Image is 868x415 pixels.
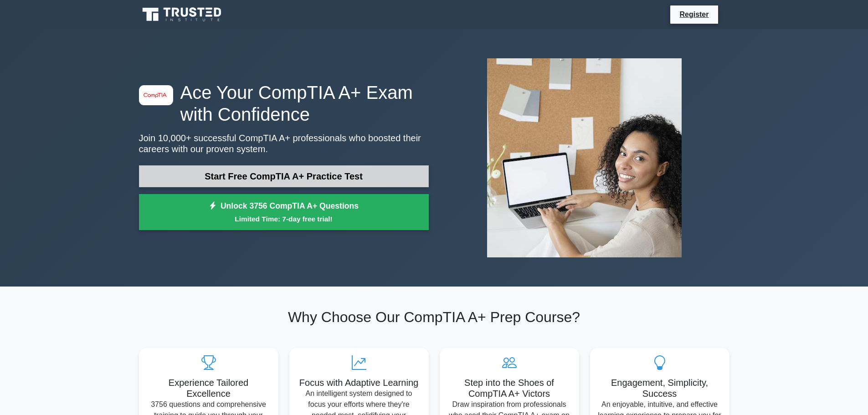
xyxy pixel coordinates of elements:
a: Unlock 3756 CompTIA A+ QuestionsLimited Time: 7-day free trial! [139,194,429,231]
h2: Why Choose Our CompTIA A+ Prep Course? [139,308,729,326]
small: Limited Time: 7-day free trial! [150,214,417,224]
h5: Experience Tailored Excellence [146,377,271,399]
h5: Focus with Adaptive Learning [297,377,421,388]
h1: Ace Your CompTIA A+ Exam with Confidence [139,82,429,125]
p: Join 10,000+ successful CompTIA A+ professionals who boosted their careers with our proven system. [139,133,429,154]
a: Start Free CompTIA A+ Practice Test [139,165,429,187]
a: Register [674,9,714,20]
h5: Step into the Shoes of CompTIA A+ Victors [447,377,572,399]
h5: Engagement, Simplicity, Success [597,377,722,399]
